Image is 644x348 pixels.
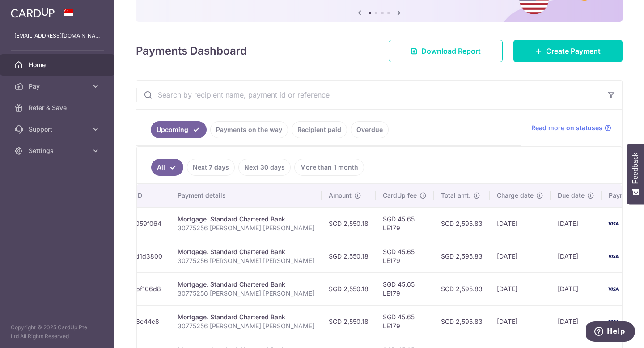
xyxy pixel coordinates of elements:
a: Read more on statuses [531,123,611,132]
td: SGD 2,550.18 [322,240,376,272]
a: More than 1 month [294,159,364,176]
td: SGD 45.65 LE179 [376,305,434,338]
td: SGD 2,595.83 [434,272,490,305]
td: SGD 45.65 LE179 [376,207,434,240]
span: Charge date [497,191,534,200]
span: CardUp fee [383,191,417,200]
td: [DATE] [490,240,551,272]
span: Home [29,60,88,69]
img: Bank Card [604,218,622,229]
span: Download Report [421,46,481,56]
input: Search by recipient name, payment id or reference [136,81,601,109]
td: SGD 2,550.18 [322,207,376,240]
a: Download Report [389,40,503,62]
a: Next 30 days [238,159,291,176]
p: 30775256 [PERSON_NAME] [PERSON_NAME] [178,256,314,265]
td: SGD 2,550.18 [322,305,376,338]
td: SGD 2,595.83 [434,240,490,272]
a: Upcoming [151,121,207,138]
iframe: Opens a widget where you can find more information [586,321,635,344]
span: Total amt. [441,191,470,200]
p: [EMAIL_ADDRESS][DOMAIN_NAME] [14,31,100,40]
p: 30775256 [PERSON_NAME] [PERSON_NAME] [178,289,314,298]
td: [DATE] [551,272,602,305]
img: Bank Card [604,316,622,327]
span: Feedback [631,153,640,184]
td: SGD 45.65 LE179 [376,272,434,305]
span: Amount [329,191,352,200]
td: SGD 2,595.83 [434,305,490,338]
a: Next 7 days [187,159,235,176]
a: Overdue [351,121,389,138]
span: Refer & Save [29,103,88,112]
p: 30775256 [PERSON_NAME] [PERSON_NAME] [178,224,314,233]
td: SGD 2,550.18 [322,272,376,305]
td: [DATE] [490,272,551,305]
div: Mortgage. Standard Chartered Bank [178,247,314,256]
td: [DATE] [551,240,602,272]
div: Mortgage. Standard Chartered Bank [178,313,314,322]
td: [DATE] [490,207,551,240]
span: Due date [558,191,585,200]
img: Bank Card [604,284,622,294]
td: [DATE] [551,207,602,240]
a: Create Payment [513,40,623,62]
img: CardUp [11,7,55,18]
span: Pay [29,82,88,91]
h4: Payments Dashboard [136,43,247,59]
a: All [151,159,183,176]
th: Payment details [170,184,322,207]
div: Mortgage. Standard Chartered Bank [178,280,314,289]
span: Support [29,125,88,134]
td: SGD 2,595.83 [434,207,490,240]
td: SGD 45.65 LE179 [376,240,434,272]
img: Bank Card [604,251,622,262]
span: Create Payment [546,46,601,56]
td: [DATE] [551,305,602,338]
span: Settings [29,146,88,155]
a: Recipient paid [292,121,347,138]
div: Mortgage. Standard Chartered Bank [178,215,314,224]
span: Read more on statuses [531,123,602,132]
button: Feedback - Show survey [627,144,644,204]
a: Payments on the way [210,121,288,138]
p: 30775256 [PERSON_NAME] [PERSON_NAME] [178,322,314,331]
td: [DATE] [490,305,551,338]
